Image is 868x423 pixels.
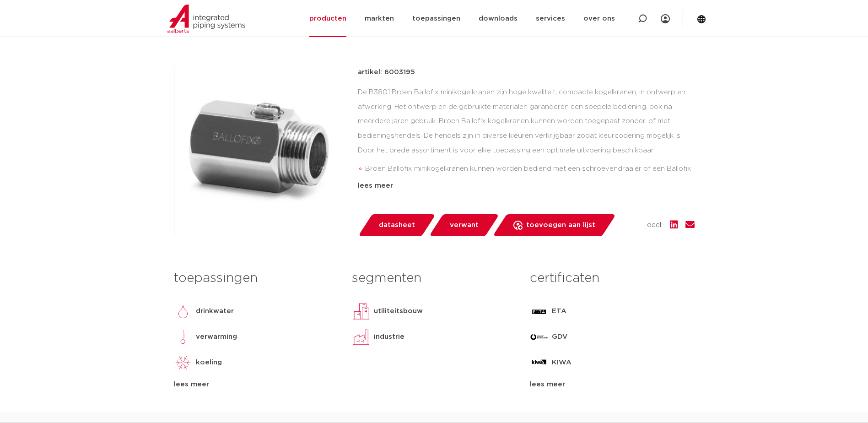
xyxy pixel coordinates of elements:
[450,218,479,233] span: verwant
[530,302,548,320] img: ETA
[429,214,499,236] a: verwant
[358,214,436,236] a: datasheet
[358,67,415,78] p: artikel: 6003195
[174,67,343,236] img: Product Image for Broen Ballofix minikogelkraan zonder hendel FM G1/2" (DN15R) Cr
[352,302,370,320] img: utiliteitsbouw
[530,353,548,372] img: KIWA
[552,331,567,342] p: GDV
[358,180,695,191] div: lees meer
[379,218,415,233] span: datasheet
[352,328,370,346] img: industrie
[196,357,222,368] p: koeling
[374,306,423,317] p: utiliteitsbouw
[374,331,404,342] p: industrie
[552,357,571,368] p: KIWA
[358,85,695,177] div: De B3801 Broen Ballofix minikogelkranen zijn hoge kwaliteit, compacte kogelkranen, in ontwerp en ...
[530,328,548,346] img: GDV
[174,328,192,346] img: verwarming
[174,269,338,287] h3: toepassingen
[174,353,192,372] img: koeling
[530,379,694,390] div: lees meer
[174,302,192,320] img: drinkwater
[196,306,234,317] p: drinkwater
[196,331,237,342] p: verwarming
[530,269,694,287] h3: certificaten
[365,162,695,191] li: Broen Ballofix minikogelkranen kunnen worden bediend met een schroevendraaier of een Ballofix hendel
[174,379,338,390] div: lees meer
[352,269,516,287] h3: segmenten
[526,218,595,233] span: toevoegen aan lijst
[552,306,566,317] p: ETA
[647,220,663,231] span: deel:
